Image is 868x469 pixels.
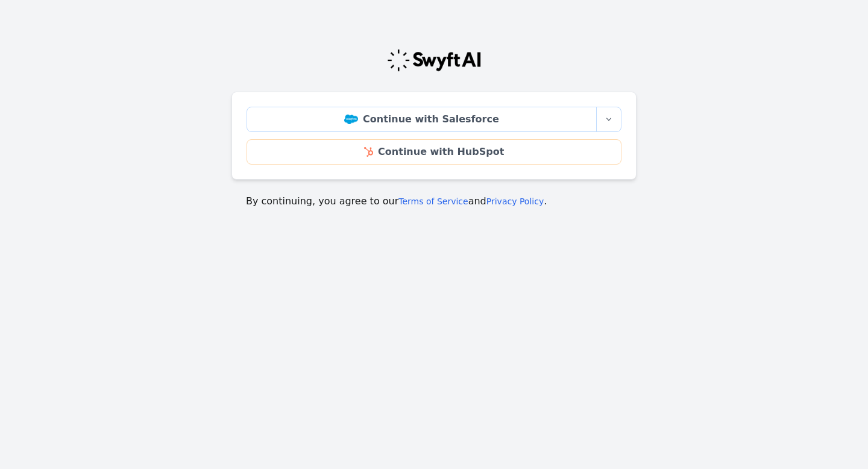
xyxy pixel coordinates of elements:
p: By continuing, you agree to our and . [246,194,622,209]
img: Salesforce [344,115,358,124]
a: Privacy Policy [486,197,544,206]
a: Continue with HubSpot [247,139,621,165]
img: Swyft Logo [386,48,482,72]
a: Terms of Service [398,197,468,206]
a: Continue with Salesforce [247,107,597,132]
img: HubSpot [364,147,373,157]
